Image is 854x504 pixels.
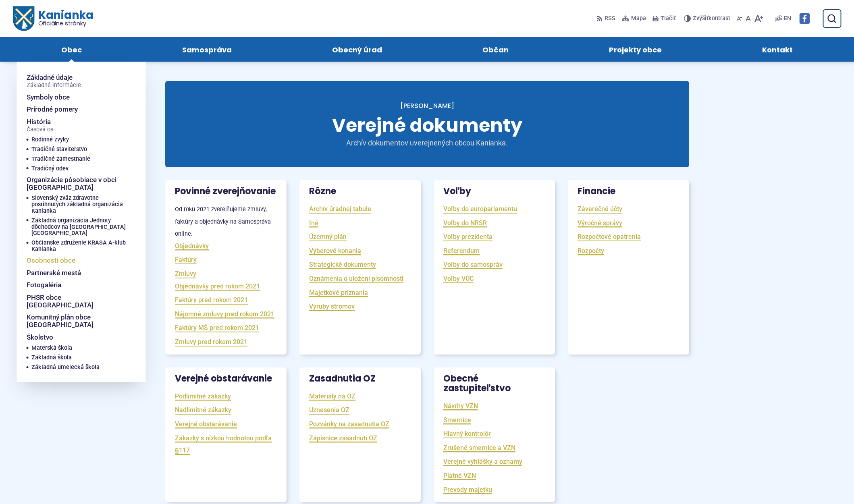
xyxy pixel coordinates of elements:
[309,405,349,415] a: Uznesenia OZ
[443,218,487,228] a: Voľby do NRSR
[684,10,732,27] button: Zvýšiťkontrast
[443,457,522,466] a: Verejné vyhlášky a oznamy
[27,267,81,279] span: Partnerské mestá
[27,254,127,267] a: Osobnosti obce
[443,429,491,438] a: Hlavný kontrolór
[631,14,646,23] span: Mapa
[309,232,347,241] a: Územný plán
[661,15,676,22] span: Tlačiť
[31,193,127,216] a: Slovenský zväz zdravotne postihnutých základná organizácia Kanianka
[27,71,81,91] span: Základné údaje
[34,10,93,27] span: Kanianka
[784,14,791,23] span: EN
[693,15,730,22] span: kontrast
[140,37,274,62] a: Samospráva
[175,282,260,291] a: Objednávky pred rokom 2021
[443,485,492,494] a: Prevody majetku
[605,14,615,23] span: RSS
[31,363,100,372] span: Základná umelecká škola
[27,91,127,104] a: Symboly obce
[443,415,471,425] a: Smernice
[175,206,271,237] small: Od roku 2021 zverejňujeme zmluvy, faktúry a objednávky na Samospráva online.
[596,10,617,27] a: RSS
[175,433,272,455] a: Zákazky s nízkou hodnotou podľa §117
[175,405,231,415] a: Nadlimitné zákazky
[309,260,376,269] a: Strategické dokumenty
[309,419,389,429] a: Pozvánky na zasadnutia OZ
[27,71,127,91] a: Základné údajeZákladné informácie
[330,139,524,148] p: Archív dokumentov uverejnených obcou Kanianka.
[443,204,517,214] a: Voľby do europarlamentu
[31,353,123,363] a: Základná škola
[309,204,371,214] a: Archív úradnej tabule
[400,101,454,110] a: [PERSON_NAME]
[309,218,318,228] a: Iné
[299,180,421,203] h3: Rôzne
[799,13,810,24] img: Prejsť na Facebook stránku
[441,37,551,62] a: Občan
[27,127,53,133] span: Časová os
[309,246,361,255] a: Výberové konania
[61,37,82,62] span: Obec
[31,154,123,164] a: Tradičné zamestnanie
[27,103,127,116] a: Prírodné pomery
[309,433,377,443] a: Zápisnice zasadnutí OZ
[332,112,522,138] span: Verejné dokumenty
[31,135,123,145] a: Rodinné zvyky
[27,279,127,291] a: Fotogaléria
[578,232,641,241] a: Rozpočtové opatrenia
[31,145,87,154] span: Tradičné staviteľstvo
[443,232,492,241] a: Voľby prezidenta
[27,91,70,104] span: Symboly obce
[31,343,123,353] a: Materská škola
[27,331,53,344] span: Školstvo
[443,443,515,452] a: Zrušené smernice a VZN
[27,254,75,267] span: Osobnosti obce
[175,255,197,264] a: Faktúry
[31,164,69,174] span: Tradičný odev
[175,295,248,305] a: Faktúry pred rokom 2021
[290,37,424,62] a: Obecný úrad
[175,241,209,251] a: Objednávky
[27,279,61,291] span: Fotogaléria
[443,274,474,283] a: Voľby VÚC
[299,367,421,390] h3: Zasadnutia OZ
[31,238,127,254] span: Občianske združenie KRASA A-klub Kanianka
[31,135,69,145] span: Rodinné zvyky
[744,10,752,27] button: Nastaviť pôvodnú veľkosť písma
[27,103,78,116] span: Prírodné pomery
[309,302,355,311] a: Výruby stromov
[752,10,765,27] button: Zväčšiť veľkosť písma
[693,15,709,22] span: Zvýšiť
[578,204,622,214] a: Záverečné účty
[175,309,274,319] a: Nájomné zmluvy pred rokom 2021
[19,37,124,62] a: Obec
[175,323,259,332] a: Faktúry MŠ pred rokom 2021
[578,246,604,255] a: Rozpočty
[443,260,503,269] a: Voľby do samospráv
[27,116,114,135] a: HistóriaČasová os
[31,343,72,353] span: Materská škola
[27,82,81,89] span: Základné informácie
[175,269,196,278] a: Zmluvy
[620,10,648,27] a: Mapa
[332,37,382,62] span: Obecný úrad
[13,6,93,31] a: Logo Kanianka, prejsť na domovskú stránku.
[782,14,793,23] a: EN
[27,174,127,193] a: Organizácie pôsobiace v obci [GEOGRAPHIC_DATA]
[27,311,127,331] span: Komunitný plán obce [GEOGRAPHIC_DATA]
[443,246,480,255] a: Referendum
[31,164,123,174] a: Tradičný odev
[31,216,127,239] a: Základná organizácia Jednoty dôchodcov na [GEOGRAPHIC_DATA] [GEOGRAPHIC_DATA]
[27,291,127,311] a: PHSR obce [GEOGRAPHIC_DATA]
[443,471,476,480] a: Platné VZN
[31,145,123,154] a: Tradičné staviteľstvo
[175,419,237,429] a: Verejné obstarávanie
[609,37,662,62] span: Projekty obce
[578,218,622,228] a: Výročné správy
[309,392,355,401] a: Materiály na OZ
